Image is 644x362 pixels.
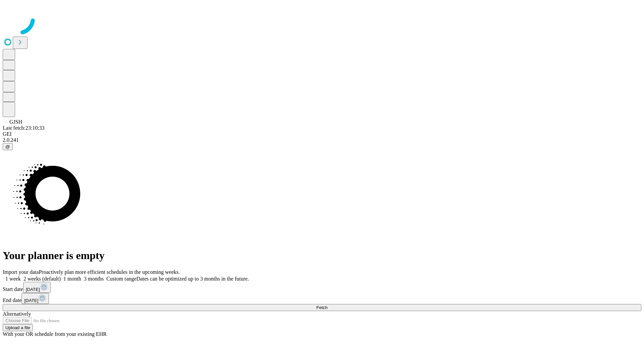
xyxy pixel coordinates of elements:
[3,282,641,293] div: Start date
[106,276,136,282] span: Custom range
[3,131,641,137] div: GEI
[26,287,40,292] span: [DATE]
[21,293,49,304] button: [DATE]
[316,305,327,310] span: Fetch
[84,276,104,282] span: 3 months
[3,293,641,304] div: End date
[23,282,51,293] button: [DATE]
[5,144,10,149] span: @
[5,276,21,282] span: 1 week
[24,298,38,303] span: [DATE]
[3,249,641,262] h1: Your planner is empty
[3,331,107,337] span: With your OR schedule from your existing EHR
[3,304,641,311] button: Fetch
[3,143,13,150] button: @
[3,311,31,317] span: Alternatively
[63,276,81,282] span: 1 month
[23,276,61,282] span: 2 weeks (default)
[3,324,33,331] button: Upload a file
[3,137,641,143] div: 2.0.241
[39,269,180,275] span: Proactively plan more efficient schedules in the upcoming weeks.
[3,125,45,131] span: Last fetch: 23:10:33
[137,276,249,282] span: Dates can be optimized up to 3 months in the future.
[3,269,39,275] span: Import your data
[9,119,22,125] span: GJSH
